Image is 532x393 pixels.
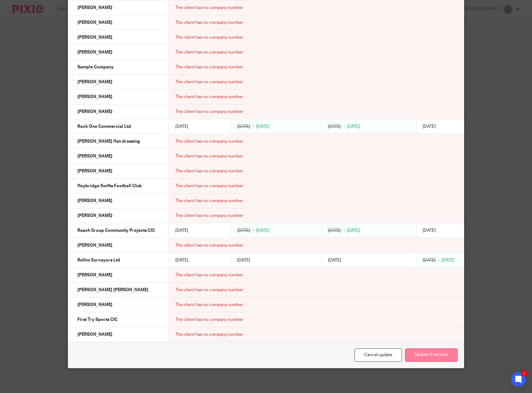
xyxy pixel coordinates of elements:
td: [PERSON_NAME] [68,0,169,15]
span: → [251,228,255,233]
td: [PERSON_NAME] [68,104,169,119]
div: 1 [521,370,527,377]
span: [DATE] [328,228,341,233]
span: [DATE] [423,258,436,262]
td: Rellim Surveyors Ltd [68,253,169,268]
span: [DATE] [175,258,188,262]
td: [PERSON_NAME] [68,89,169,104]
td: Rock One Commercial Ltd [68,119,169,134]
td: [PERSON_NAME] [68,297,169,312]
span: [DATE] [328,258,341,262]
span: [DATE] [423,124,436,129]
span: [DATE] [423,228,436,233]
span: [DATE] [175,228,188,233]
span: [DATE] [237,124,250,129]
span: [DATE] [175,124,188,129]
td: [PERSON_NAME] [68,149,169,164]
td: [PERSON_NAME] [68,164,169,179]
td: [PERSON_NAME] [68,238,169,253]
span: → [342,228,346,233]
td: [PERSON_NAME] [68,30,169,45]
span: [DATE] [442,258,455,262]
td: [PERSON_NAME] [68,15,169,30]
td: Sample Company [68,60,169,75]
td: [PERSON_NAME] [68,45,169,60]
td: Heybridge Swifts Football Club [68,179,169,193]
td: [PERSON_NAME] [68,208,169,223]
span: [DATE] [237,228,250,233]
span: [DATE] [347,124,360,129]
span: [DATE] [328,124,341,129]
span: [DATE] [256,124,269,129]
td: [PERSON_NAME] [68,268,169,283]
td: [PERSON_NAME] [68,327,169,342]
td: [PERSON_NAME] [PERSON_NAME] [68,283,169,297]
td: Reach Group Community Projects CIC [68,223,169,238]
span: → [251,124,255,129]
button: Update 9 records [405,348,458,362]
span: → [437,258,441,262]
a: Cancel update [355,348,402,362]
span: [DATE] [256,228,269,233]
span: [DATE] [237,258,250,262]
td: [PERSON_NAME] [68,193,169,208]
span: [DATE] [347,228,360,233]
td: [PERSON_NAME] [68,75,169,89]
span: → [342,124,346,129]
td: [PERSON_NAME] Hairdressing [68,134,169,149]
td: First Try Sports CIC [68,312,169,327]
